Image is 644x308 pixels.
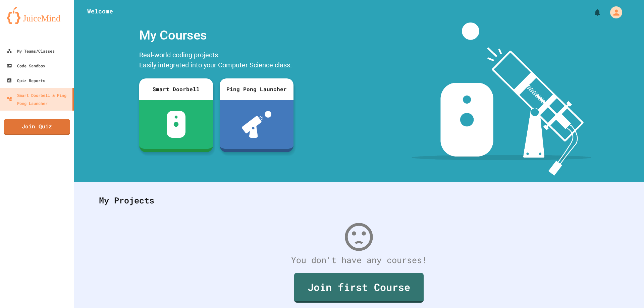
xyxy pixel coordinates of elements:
div: Smart Doorbell & Ping Pong Launcher [7,91,70,107]
img: ppl-with-ball.png [242,111,272,138]
a: Join Quiz [4,119,70,135]
a: Join first Course [294,273,424,303]
img: sdb-white.svg [167,111,186,138]
div: Code Sandbox [7,62,45,70]
img: banner-image-my-projects.png [412,22,591,176]
div: Smart Doorbell [139,78,213,100]
div: My Teams/Classes [7,47,55,55]
div: You don't have any courses! [92,254,626,266]
div: My Account [603,5,624,20]
div: My Projects [92,187,626,213]
div: Real-world coding projects. Easily integrated into your Computer Science class. [136,48,297,73]
div: My Courses [136,22,297,48]
div: Ping Pong Launcher [220,78,293,100]
div: Quiz Reports [7,76,45,84]
div: My Notifications [581,7,603,18]
img: logo-orange.svg [7,7,67,24]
